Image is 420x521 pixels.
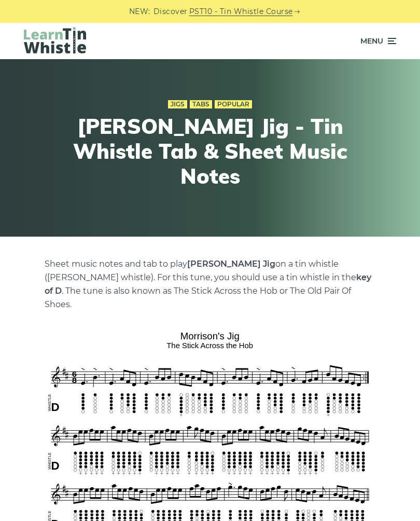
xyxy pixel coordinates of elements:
[70,114,350,188] h1: [PERSON_NAME] Jig - Tin Whistle Tab & Sheet Music Notes
[168,100,187,108] a: Jigs
[45,257,375,311] p: Sheet music notes and tab to play on a tin whistle ([PERSON_NAME] whistle). For this tune, you sh...
[215,100,252,108] a: Popular
[190,100,212,108] a: Tabs
[360,28,383,54] span: Menu
[24,27,86,53] img: LearnTinWhistle.com
[187,259,275,269] strong: [PERSON_NAME] Jig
